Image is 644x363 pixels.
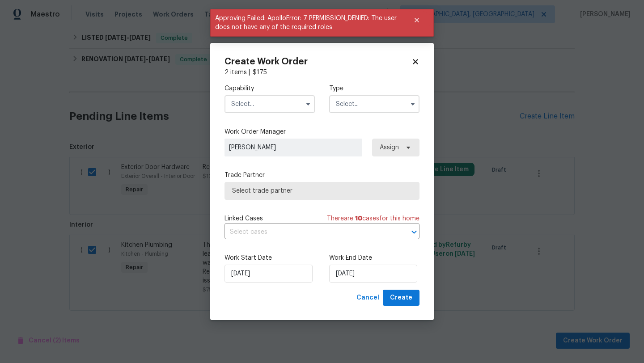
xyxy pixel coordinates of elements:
label: Capability [225,84,315,93]
input: M/D/YYYY [329,265,417,283]
span: Select trade partner [232,186,412,195]
button: Open [408,226,420,238]
button: Close [402,11,432,29]
span: Linked Cases [225,214,263,223]
input: Select... [225,95,315,113]
span: 10 [355,215,362,222]
span: There are case s for this home [327,214,419,223]
div: 2 items | [225,68,419,77]
button: Create [383,290,419,306]
button: Cancel [353,290,383,306]
span: Create [390,292,412,304]
span: $ 175 [253,69,267,76]
label: Work Order Manager [225,127,419,136]
input: Select cases [225,225,394,239]
label: Work End Date [329,253,419,262]
span: Approving Failed: ApolloError: 7 PERMISSION_DENIED: The user does not have any of the required roles [210,9,402,37]
label: Work Start Date [225,253,315,262]
label: Trade Partner [225,171,419,180]
span: Cancel [356,292,379,304]
span: [PERSON_NAME] [229,143,358,152]
h2: Create Work Order [225,57,411,66]
input: M/D/YYYY [225,265,313,283]
input: Select... [329,95,419,113]
label: Type [329,84,419,93]
button: Show options [303,99,314,110]
button: Show options [407,99,418,110]
span: Assign [380,143,399,152]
